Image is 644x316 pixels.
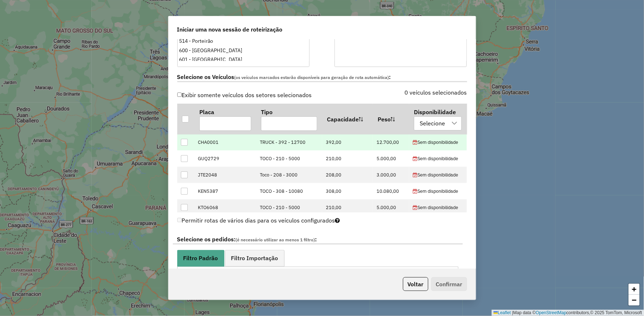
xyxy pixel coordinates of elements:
[194,104,256,134] th: Placa
[177,92,182,97] input: Exibir somente veículos dos setores selecionados
[373,167,409,183] td: 3.000,00
[417,117,448,130] div: Selecione
[256,134,322,150] td: TRUCK - 392 - 12700
[322,150,373,167] td: 210,00
[194,183,256,199] td: KEN5387
[413,173,417,178] i: 'Roteirizador.NaoPossuiAgenda' | translate
[231,255,278,261] span: Filtro Importação
[256,167,322,183] td: Toco - 208 - 3000
[194,199,256,216] td: KTO6068
[492,310,644,316] div: Map data © contributors,© 2025 TomTom, Microsoft
[413,155,463,162] div: Sem disponibilidade
[413,140,417,145] i: 'Roteirizador.NaoPossuiAgenda' | translate
[177,25,283,34] span: Iniciar uma nova sessão de roteirização
[629,284,640,295] a: Zoom in
[373,183,409,199] td: 10.080,00
[194,134,256,150] td: CHA0001
[413,171,463,178] div: Sem disponibilidade
[413,188,463,195] div: Sem disponibilidade
[413,205,417,210] i: 'Roteirizador.NaoPossuiAgenda' | translate
[177,218,182,223] input: Permitir rotas de vários dias para os veículos configurados
[236,237,315,242] span: (é necessário utilizar ao menos 1 filtro)
[177,88,312,102] label: Exibir somente veículos dos setores selecionados
[632,284,637,294] span: +
[409,104,467,134] th: Disponibilidade
[194,150,256,167] td: GUQ2729
[322,183,373,199] td: 308,00
[183,255,218,261] span: Filtro Padrão
[256,104,322,134] th: Tipo
[373,134,409,150] td: 12.700,00
[373,150,409,167] td: 5.000,00
[179,47,307,54] div: 600 - [GEOGRAPHIC_DATA]
[179,56,307,63] div: 601 - [GEOGRAPHIC_DATA]
[405,88,467,97] label: 0 veículos selecionados
[322,167,373,183] td: 208,00
[413,157,417,161] i: 'Roteirizador.NaoPossuiAgenda' | translate
[335,217,340,223] i: Selecione pelo menos um veículo
[234,75,389,80] span: (os veículos marcados estarão disponíveis para geração de rota automática)
[373,104,409,134] th: Peso
[256,199,322,216] td: TOCO - 210 - 5000
[512,310,513,315] span: |
[413,189,417,194] i: 'Roteirizador.NaoPossuiAgenda' | translate
[177,72,467,82] label: Selecione os Veículos :
[173,235,463,245] label: Selecione os pedidos: :
[256,183,322,199] td: TOCO - 308 - 10080
[256,150,322,167] td: TOCO - 210 - 5000
[536,310,567,315] a: OpenStreetMap
[179,37,307,45] div: 514 - Porteirão
[632,295,637,304] span: −
[629,295,640,305] a: Zoom out
[494,310,511,315] a: Leaflet
[322,104,373,134] th: Capacidade
[322,134,373,150] td: 392,00
[322,199,373,216] td: 210,00
[373,199,409,216] td: 5.000,00
[403,277,428,291] button: Voltar
[413,139,463,146] div: Sem disponibilidade
[413,204,463,211] div: Sem disponibilidade
[194,167,256,183] td: JTE2048
[177,213,340,227] label: Permitir rotas de vários dias para os veículos configurados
